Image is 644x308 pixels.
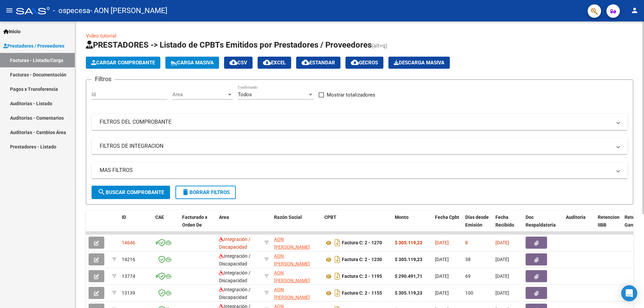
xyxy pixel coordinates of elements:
mat-icon: cloud_download [263,58,271,66]
app-download-masive: Descarga masiva de comprobantes (adjuntos) [388,57,450,69]
div: 20344305855 [274,286,319,300]
span: Carga Masiva [171,60,214,66]
strong: $ 305.119,23 [395,257,422,262]
datatable-header-cell: Razón Social [271,210,322,240]
button: Gecros [345,57,383,69]
span: Fecha Recibido [495,214,514,228]
span: Mostrar totalizadores [327,91,375,99]
h3: Filtros [92,74,115,84]
span: 38 [465,257,471,262]
span: [DATE] [435,273,449,279]
strong: $ 305.119,23 [395,290,422,296]
i: Descargar documento [333,237,342,248]
span: [DATE] [495,290,509,296]
span: [DATE] [435,240,449,245]
span: 100 [465,290,473,296]
span: 14216 [122,257,135,262]
span: ID [122,214,126,220]
button: Buscar Comprobante [92,186,170,199]
span: Doc Respaldatoria [526,214,556,228]
span: Estandar [302,60,335,66]
strong: Factura C: 2 - 1155 [342,291,382,296]
span: Gecros [351,60,378,66]
span: Inicio [3,28,20,35]
button: Borrar Filtros [175,186,236,199]
mat-panel-title: FILTROS DEL COMPROBANTE [100,118,611,126]
span: Area [172,91,227,98]
div: 20344305855 [274,236,319,250]
span: Borrar Filtros [181,189,230,195]
div: 20344305855 [274,269,319,283]
span: Retencion IIBB [598,214,620,228]
span: (alt+q) [372,43,387,49]
i: Descargar documento [333,288,342,298]
div: 20344305855 [274,252,319,266]
mat-icon: cloud_download [302,58,310,66]
button: EXCEL [258,57,291,69]
mat-icon: delete [181,188,190,196]
datatable-header-cell: Días desde Emisión [463,210,493,240]
datatable-header-cell: Facturado x Orden De [179,210,216,240]
mat-icon: menu [5,6,13,14]
strong: $ 290.491,71 [395,273,422,279]
mat-icon: cloud_download [229,58,237,66]
span: PRESTADORES -> Listado de CPBTs Emitidos por Prestadores / Proveedores [86,40,372,50]
button: Descarga Masiva [388,57,450,69]
span: Prestadores / Proveedores [3,42,64,50]
datatable-header-cell: CAE [153,210,179,240]
span: AON [PERSON_NAME] [274,287,310,300]
span: - AON [PERSON_NAME] [90,3,167,18]
strong: Factura C: 2 - 1230 [342,257,382,262]
datatable-header-cell: Monto [392,210,432,240]
span: AON [PERSON_NAME] [274,253,310,266]
datatable-header-cell: ID [119,210,153,240]
span: 69 [465,273,471,279]
span: Fecha Cpbt [435,214,459,220]
span: 14646 [122,240,135,245]
div: Open Intercom Messenger [621,285,637,301]
datatable-header-cell: Retencion IIBB [595,210,622,240]
mat-expansion-panel-header: FILTROS DE INTEGRACION [92,138,628,154]
span: Días desde Emisión [465,214,489,228]
span: EXCEL [263,60,286,66]
span: Todos [238,91,252,98]
datatable-header-cell: Doc Respaldatoria [523,210,563,240]
span: AON [PERSON_NAME] [274,270,310,283]
span: Descarga Masiva [394,60,444,66]
span: Monto [395,214,409,220]
span: AON [PERSON_NAME] [274,237,310,250]
span: Buscar Comprobante [98,189,164,195]
span: Integración / Discapacidad [219,253,251,266]
span: [DATE] [495,240,509,245]
span: 8 [465,240,468,245]
span: [DATE] [495,257,509,262]
span: 13139 [122,290,135,296]
span: CAE [155,214,164,220]
button: CSV [224,57,253,69]
mat-panel-title: FILTROS DE INTEGRACION [100,142,611,150]
datatable-header-cell: Auditoria [563,210,595,240]
span: Integración / Discapacidad [219,270,251,283]
span: CSV [229,60,247,66]
i: Descargar documento [333,271,342,282]
strong: Factura C: 2 - 1270 [342,240,382,246]
button: Estandar [296,57,340,69]
span: Integración / Discapacidad [219,287,251,300]
span: Auditoria [566,214,586,220]
datatable-header-cell: Fecha Recibido [493,210,523,240]
datatable-header-cell: Area [216,210,262,240]
mat-icon: person [631,6,639,14]
span: Cargar Comprobante [91,60,155,66]
mat-icon: cloud_download [351,58,359,66]
a: Video tutorial [86,33,116,39]
span: Integración / Discapacidad [219,237,251,250]
datatable-header-cell: Fecha Cpbt [432,210,463,240]
mat-icon: search [98,188,106,196]
strong: Factura C: 2 - 1195 [342,274,382,279]
span: CPBT [324,214,336,220]
span: Facturado x Orden De [182,214,207,228]
mat-expansion-panel-header: FILTROS DEL COMPROBANTE [92,114,628,130]
span: 13774 [122,273,135,279]
button: Carga Masiva [165,57,219,69]
datatable-header-cell: CPBT [322,210,392,240]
